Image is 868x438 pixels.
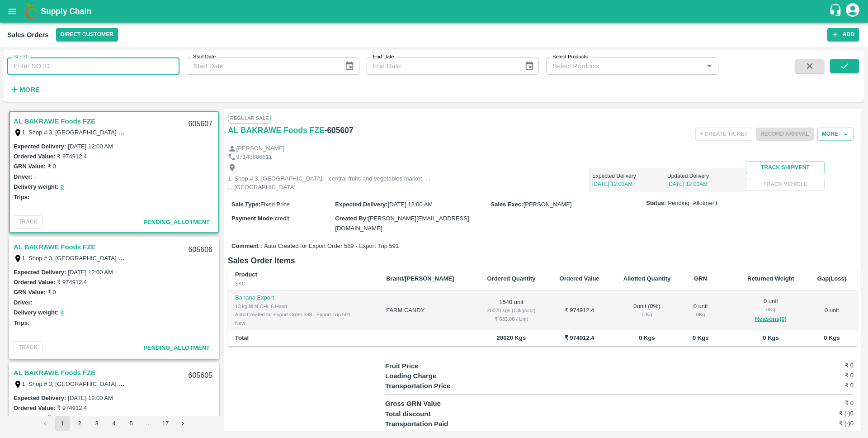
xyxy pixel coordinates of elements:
p: Updated Delivery [667,172,742,180]
button: Select DC [56,28,118,41]
label: ₹ 974912.4 [57,405,87,411]
h6: AL BAKRAWE Foods FZE [228,124,325,137]
button: Go to next page [175,416,190,431]
button: page 1 [55,416,70,431]
div: … [141,419,156,428]
button: Open [703,60,715,72]
label: Ordered Value: [14,279,55,286]
label: Driver: [14,299,33,306]
label: SO ID [14,53,27,61]
label: ₹ 0 [47,414,56,421]
span: Regular Sale [228,113,271,124]
td: ₹ 974912.4 [548,291,611,330]
p: [DATE] 12:00AM [592,180,667,188]
b: ₹ 974912.4 [565,334,594,341]
b: Returned Weight [747,275,794,282]
label: Expected Delivery : [335,201,387,208]
b: Ordered Quantity [487,275,536,282]
b: Brand/[PERSON_NAME] [386,275,454,282]
button: More [817,128,854,141]
label: Sale Type : [231,201,260,208]
label: Status: [646,199,666,208]
label: Delivery weight: [14,309,59,316]
div: 0 unit [742,297,799,324]
h6: ₹ 0 [775,399,854,408]
label: Trips: [14,194,29,200]
span: Pending_Allotment [668,199,717,208]
label: ₹ 974912.4 [57,279,87,286]
label: Expected Delivery : [14,395,66,401]
button: Reasons(0) [742,314,799,324]
label: Expected Delivery : [14,269,66,276]
div: SKU [235,280,372,288]
label: Ordered Value: [14,405,55,411]
td: 0 unit [807,291,857,330]
button: Choose date [341,57,358,75]
b: Product [235,271,257,278]
label: ₹ 974912.4 [57,153,87,160]
label: Delivery weight: [14,183,59,190]
p: Gross GRN Value [385,399,502,409]
label: 1, Shop # 3, [GEOGRAPHIC_DATA] – central fruits and vegetables market, , , , , [GEOGRAPHIC_DATA] [22,129,294,136]
label: [DATE] 12:00 AM [68,395,113,401]
label: End Date [373,53,394,61]
p: Banana Export [235,294,372,302]
p: 97143886611 [236,153,273,162]
button: Go to page 5 [124,416,138,431]
span: [PERSON_NAME] [524,201,572,208]
a: AL BAKRAWE Foods FZE [14,115,95,127]
a: AL BAKRAWE Foods FZE [14,367,95,379]
h6: Sales Order Items [228,254,857,267]
label: Ordered Value: [14,153,55,160]
label: Sales Exec : [491,201,523,208]
label: 1, Shop # 3, [GEOGRAPHIC_DATA] – central fruits and vegetables market, , , , , [GEOGRAPHIC_DATA] [22,380,294,387]
button: Go to page 3 [90,416,104,431]
div: 0 unit [690,302,711,319]
label: Payment Mode : [231,215,275,222]
label: [DATE] 12:00 AM [68,143,113,150]
button: 0 [61,308,64,318]
div: 605606 [183,239,218,261]
div: ₹ 633.06 / Unit [482,315,541,323]
p: [DATE] 12:00AM [667,180,742,188]
label: Select Products [552,53,588,61]
div: 0 Kg [742,305,799,314]
label: Expected Delivery : [14,143,66,150]
div: Sales Orders [7,29,49,41]
b: GRN [694,275,707,282]
label: 1, Shop # 3, [GEOGRAPHIC_DATA] – central fruits and vegetables market, , , , , [GEOGRAPHIC_DATA] [22,254,294,262]
b: 0 Kgs [639,334,655,341]
input: End Date [367,57,517,75]
span: Auto Created for Export Order 589 - Export Trip 591 [264,242,399,251]
label: Trips: [14,319,29,326]
label: - [34,299,36,306]
a: AL BAKRAWE Foods FZE [14,241,95,253]
p: Transportation Price [385,381,502,391]
strong: More [19,86,40,93]
span: Pending_Allotment [143,344,210,351]
span: [DATE] 12:00 AM [388,201,433,208]
div: 605607 [183,114,218,135]
b: Allotted Quantity [623,275,671,282]
p: Loading Charge [385,371,502,381]
h6: ₹ 0 [775,371,854,380]
input: Start Date [187,57,337,75]
button: Add [827,28,859,41]
nav: pagination navigation [37,416,191,431]
button: Track Shipment [746,161,825,174]
input: Enter SO ID [7,57,179,75]
td: 1540 unit [475,291,548,330]
b: 0 Kgs [824,334,840,341]
span: Please dispatch the trip before ending [756,130,814,137]
label: Comment : [231,242,262,251]
b: 20020 Kgs [497,334,526,341]
span: [PERSON_NAME][EMAIL_ADDRESS][DOMAIN_NAME] [335,215,469,232]
div: New [235,319,372,327]
div: 0 Kg [690,310,711,319]
label: - [34,173,36,180]
h6: ₹ (-)0 [775,409,854,418]
p: Total discount [385,409,502,419]
td: FARM CANDY [379,291,475,330]
input: Select Products [549,60,701,72]
label: [DATE] 12:00 AM [68,269,113,276]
